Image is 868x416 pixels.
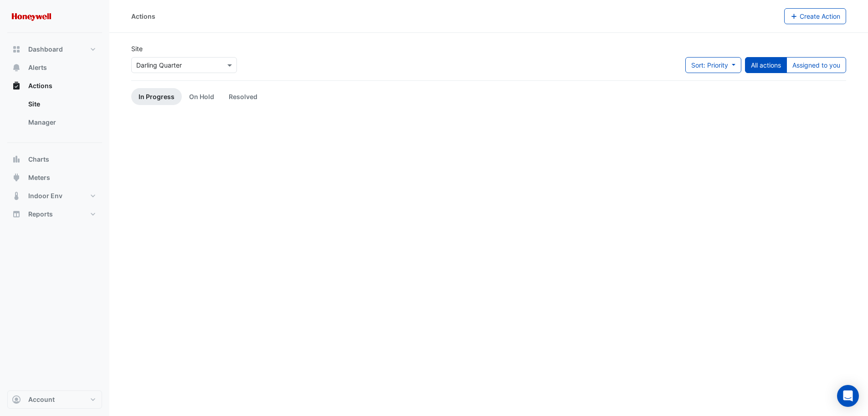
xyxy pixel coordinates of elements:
label: Site [131,44,143,53]
button: Actions [7,77,102,95]
app-icon: Charts [12,155,21,164]
span: Charts [28,155,49,164]
a: Manager [21,113,102,132]
span: Create Action [800,12,840,20]
app-icon: Meters [12,173,21,182]
button: Account [7,390,102,409]
button: Reports [7,205,102,223]
span: Dashboard [28,45,63,54]
button: Indoor Env [7,187,102,205]
button: All actions [745,57,787,73]
button: Assigned to you [786,57,846,73]
span: Indoor Env [28,191,62,200]
img: Company Logo [11,7,52,26]
div: Actions [131,11,155,21]
span: Meters [28,173,50,182]
app-icon: Reports [12,210,21,219]
span: Alerts [28,63,47,72]
button: Dashboard [7,40,102,58]
span: Account [28,395,55,404]
button: Create Action [784,8,847,24]
a: On Hold [182,88,221,105]
span: Actions [28,81,52,90]
app-icon: Dashboard [12,45,21,54]
a: In Progress [131,88,182,105]
span: Reports [28,210,53,219]
button: Charts [7,150,102,169]
span: Sort: Priority [691,61,728,69]
a: Resolved [221,88,265,105]
app-icon: Alerts [12,63,21,72]
button: Sort: Priority [685,57,741,73]
button: Meters [7,169,102,187]
button: Alerts [7,58,102,77]
app-icon: Indoor Env [12,191,21,200]
a: Site [21,95,102,113]
div: Actions [7,95,102,135]
app-icon: Actions [12,81,21,90]
div: Open Intercom Messenger [837,385,859,407]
